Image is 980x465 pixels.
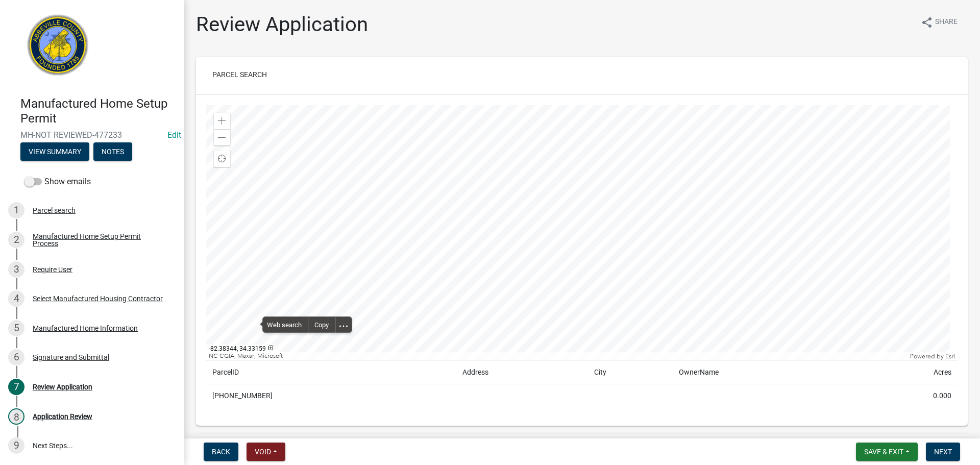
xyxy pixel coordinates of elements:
[214,113,230,129] div: Zoom in
[308,317,335,332] div: Copy
[588,361,672,384] td: City
[8,379,24,395] div: 7
[20,96,176,126] h4: Manufactured Home Setup Permit
[93,142,132,161] button: Notes
[33,266,72,273] div: Require User
[8,408,24,425] div: 8
[33,413,92,420] div: Application Review
[8,290,24,307] div: 4
[913,12,966,32] button: shareShare
[864,448,903,456] span: Save & Exit
[204,443,238,461] button: Back
[167,130,181,140] wm-modal-confirm: Edit Application Number
[908,352,958,360] div: Powered by
[206,361,456,384] td: ParcelID
[921,16,933,29] i: share
[945,353,955,360] a: Esri
[33,383,92,390] div: Review Application
[24,176,91,188] label: Show emails
[93,148,132,156] wm-modal-confirm: Notes
[255,448,271,456] span: Void
[20,148,89,156] wm-modal-confirm: Summary
[33,207,76,214] div: Parcel search
[8,202,24,218] div: 1
[204,65,275,84] button: Parcel search
[8,437,24,454] div: 9
[8,320,24,336] div: 5
[456,361,589,384] td: Address
[33,354,109,361] div: Signature and Submittal
[214,129,230,145] div: Zoom out
[20,11,95,86] img: Abbeville County, South Carolina
[935,16,958,29] span: Share
[206,352,908,360] div: NC CGIA, Maxar, Microsoft
[167,130,181,140] a: Edit
[8,261,24,278] div: 3
[212,448,230,456] span: Back
[196,12,368,37] h1: Review Application
[263,317,308,332] span: Web search
[206,384,456,408] td: [PHONE_NUMBER]
[852,361,958,384] td: Acres
[8,349,24,365] div: 6
[214,151,230,167] div: Find my location
[926,443,960,461] button: Next
[20,142,89,161] button: View Summary
[673,361,852,384] td: OwnerName
[8,232,24,248] div: 2
[856,443,918,461] button: Save & Exit
[852,384,958,408] td: 0.000
[33,325,138,332] div: Manufactured Home Information
[33,233,167,247] div: Manufactured Home Setup Permit Process
[934,448,952,456] span: Next
[20,130,163,140] span: MH-NOT REVIEWED-477233
[33,295,163,302] div: Select Manufactured Housing Contractor
[247,443,285,461] button: Void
